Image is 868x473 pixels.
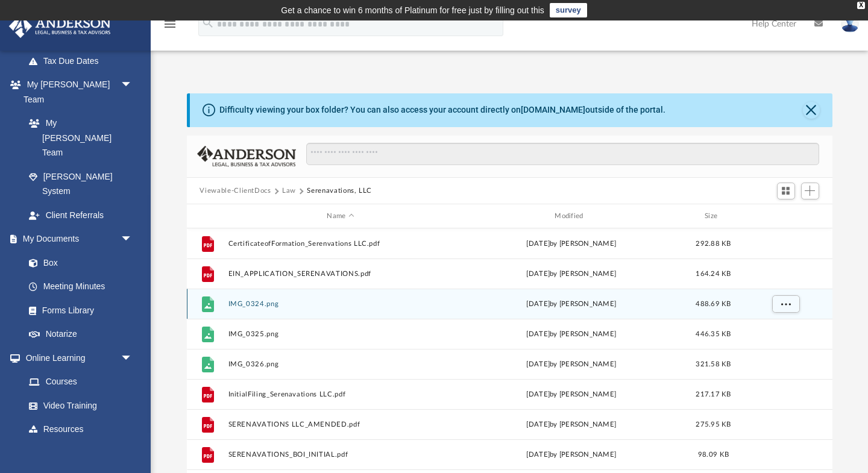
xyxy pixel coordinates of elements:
button: Switch to Grid View [777,183,795,199]
span: 321.58 KB [696,361,731,368]
a: My [PERSON_NAME] Team [17,111,139,165]
div: [DATE] by [PERSON_NAME] [459,299,684,310]
a: Courses [17,370,145,394]
span: 275.95 KB [696,421,731,428]
a: Box [17,251,139,275]
img: User Pic [841,15,859,33]
div: close [857,2,865,9]
a: Resources [17,418,145,442]
a: [DOMAIN_NAME] [521,105,585,114]
img: Anderson Advisors Platinum Portal [5,14,115,38]
div: Name [227,211,453,222]
a: Notarize [17,322,145,346]
span: arrow_drop_down [121,227,145,252]
span: arrow_drop_down [121,346,145,371]
div: Difficulty viewing your box folder? You can also access your account directly on outside of the p... [219,104,665,116]
button: Viewable-ClientDocs [200,186,271,196]
div: Modified [458,211,684,222]
button: Add [801,183,819,199]
span: 98.09 KB [697,451,728,458]
a: Client Referrals [17,203,145,227]
i: search [201,16,215,30]
div: [DATE] by [PERSON_NAME] [459,329,684,340]
button: SERENAVATIONS_BOI_INITIAL.pdf [228,451,453,459]
span: 446.35 KB [696,331,731,337]
a: Forms Library [17,298,139,322]
div: [DATE] by [PERSON_NAME] [459,450,684,460]
a: My Documentsarrow_drop_down [8,227,145,251]
div: Size [689,211,737,222]
button: Serenavations, LLC [307,186,372,196]
button: IMG_0325.png [228,330,453,338]
a: Video Training [17,393,139,418]
a: Online Learningarrow_drop_down [8,346,145,370]
button: InitialFiling_Serenavations LLC.pdf [228,390,453,398]
i: menu [163,17,177,31]
a: Meeting Minutes [17,275,145,299]
span: 217.17 KB [696,391,731,398]
span: arrow_drop_down [121,73,145,98]
button: IMG_0326.png [228,360,453,368]
a: survey [550,3,587,17]
a: menu [163,23,177,31]
button: EIN_APPLICATION_SERENAVATIONS.pdf [228,270,453,278]
button: IMG_0324.png [228,300,453,308]
span: 164.24 KB [696,271,731,277]
div: Get a chance to win 6 months of Platinum for free just by filling out this [281,3,544,17]
span: 488.69 KB [696,301,731,307]
div: [DATE] by [PERSON_NAME] [459,239,684,249]
button: CertificateofFormation_Serenvations LLC.pdf [228,240,453,248]
a: Tax Due Dates [17,49,151,73]
button: Close [803,102,820,119]
a: My [PERSON_NAME] Teamarrow_drop_down [8,73,145,111]
button: Law [282,186,296,196]
div: id [192,211,222,222]
div: [DATE] by [PERSON_NAME] [459,269,684,280]
div: [DATE] by [PERSON_NAME] [459,389,684,400]
div: [DATE] by [PERSON_NAME] [459,419,684,430]
input: Search files and folders [306,143,819,166]
div: id [743,211,827,222]
button: More options [772,295,799,313]
a: [PERSON_NAME] System [17,164,145,203]
span: 292.88 KB [696,240,731,247]
div: [DATE] by [PERSON_NAME] [459,359,684,370]
button: SERENAVATIONS LLC_AMENDED.pdf [228,421,453,428]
